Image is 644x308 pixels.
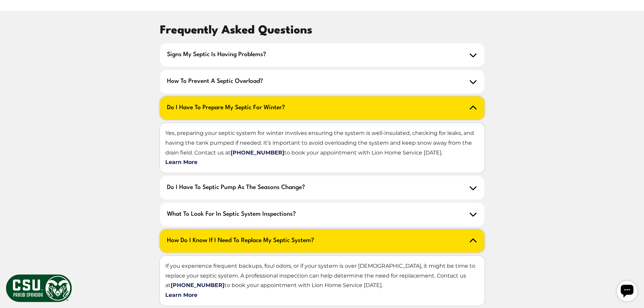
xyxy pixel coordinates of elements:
span: Frequently Asked Questions [160,25,312,36]
h2: Do I have to septic pump as the seasons change? [160,176,484,199]
p: Yes, preparing your septic system for winter involves ensuring the system is well-insulated, chec... [160,123,484,173]
a: Learn More [165,292,197,298]
div: Open chat widget [3,3,23,23]
h2: How do I know if I need to replace my septic system? [160,229,484,253]
h2: Signs my septic is having problems? [160,43,484,67]
a: [PHONE_NUMBER] [231,149,284,156]
p: If you experience frequent backups, foul odors, or if your system is over [DEMOGRAPHIC_DATA], it ... [160,256,484,306]
h2: What to look for in Septic system inspections? [160,203,484,226]
img: CSU Sponsor Badge [5,274,73,303]
h2: Do I have to prepare my septic for winter? [160,96,484,120]
a: [PHONE_NUMBER] [171,282,224,288]
h2: How to prevent a septic overload? [160,70,484,93]
a: Learn More [165,159,197,165]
